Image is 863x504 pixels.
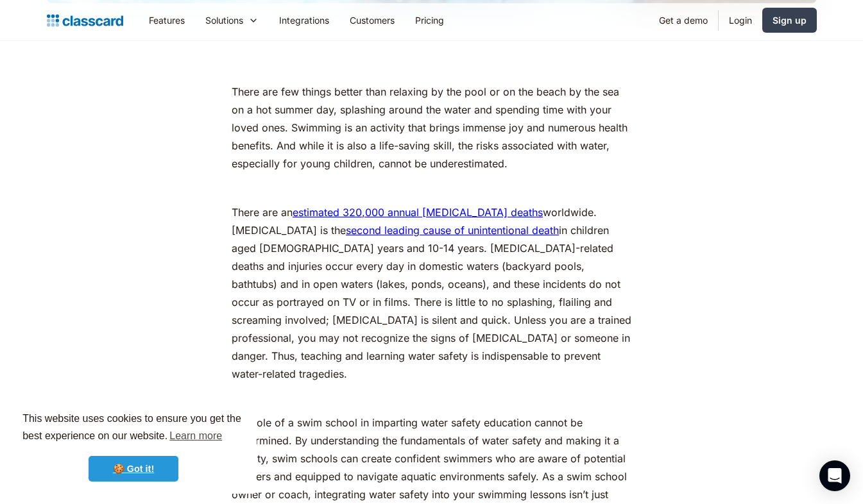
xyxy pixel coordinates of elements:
[405,6,454,35] a: Pricing
[10,399,257,494] div: cookieconsent
[47,12,123,29] a: home
[167,426,224,446] a: learn more about cookies
[819,460,850,491] div: Open Intercom Messenger
[346,224,559,237] a: second leading cause of unintentional death
[719,6,762,35] a: Login
[22,411,244,446] span: This website uses cookies to ensure you get the best experience on our website.
[339,6,405,35] a: Customers
[773,13,807,27] div: Sign up
[139,6,195,35] a: Features
[232,389,631,407] p: ‍
[649,6,718,35] a: Get a demo
[232,83,631,172] p: There are few things better than relaxing by the pool or on the beach by the sea on a hot summer ...
[269,6,339,35] a: Integrations
[293,206,543,219] a: estimated 320,000 annual [MEDICAL_DATA] deaths
[762,8,817,33] a: Sign up
[89,456,178,482] a: dismiss cookie message
[232,179,631,197] p: ‍
[232,203,631,383] p: There are an worldwide. [MEDICAL_DATA] is the in children aged [DEMOGRAPHIC_DATA] years and 10-14...
[205,13,243,27] div: Solutions
[195,6,269,35] div: Solutions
